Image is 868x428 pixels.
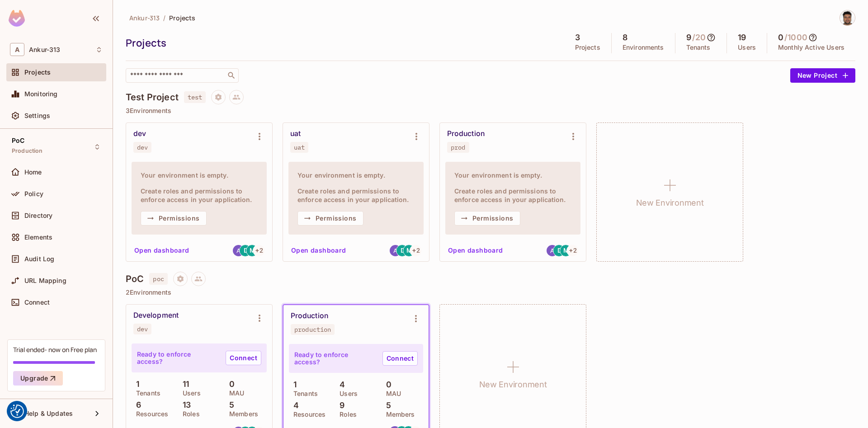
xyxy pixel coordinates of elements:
[289,380,297,389] p: 1
[137,325,148,333] div: dev
[233,245,244,256] img: technologiessunny@gmail.com
[24,169,42,176] span: Home
[297,187,415,204] h4: Create roles and permissions to enforce access in your application.
[178,410,200,418] p: Roles
[13,345,97,354] div: Trial ended- now on Free plan
[12,137,24,144] span: PoC
[335,411,357,418] p: Roles
[738,44,756,51] p: Users
[226,351,261,365] a: Connect
[24,277,66,284] span: URL Mapping
[126,107,855,114] p: 3 Environments
[211,94,226,103] span: Project settings
[335,401,344,410] p: 9
[141,171,258,179] h4: Your environment is empty.
[778,44,844,51] p: Monthly Active Users
[447,129,485,138] div: Production
[163,14,165,22] li: /
[225,400,234,409] p: 5
[10,43,24,56] span: A
[382,411,415,418] p: Members
[132,390,160,397] p: Tenants
[141,187,258,204] h4: Create roles and permissions to enforce access in your application.
[294,326,331,333] div: production
[407,310,425,328] button: Environment settings
[563,247,569,254] span: M
[24,190,43,198] span: Policy
[294,144,305,151] div: uat
[24,299,50,306] span: Connect
[250,309,269,327] button: Environment settings
[12,147,43,155] span: Production
[131,243,193,258] button: Open dashboard
[564,127,582,146] button: Environment settings
[9,10,25,27] img: SReyMgAAAABJRU5ErkJggg==
[225,380,235,389] p: 0
[178,390,201,397] p: Users
[297,211,363,226] button: Permissions
[289,390,318,397] p: Tenants
[575,33,580,42] h5: 3
[623,44,664,51] p: Environments
[451,144,466,151] div: prod
[686,44,711,51] p: Tenants
[778,33,783,42] h5: 0
[10,404,24,418] button: Consent Preferences
[557,247,561,254] span: D
[126,289,855,296] p: 2 Environments
[294,351,375,366] p: Ready to enforce access?
[623,33,627,42] h5: 8
[335,380,345,389] p: 4
[133,129,146,138] div: dev
[132,410,168,418] p: Resources
[173,276,188,285] span: Project settings
[382,401,391,410] p: 5
[132,380,139,389] p: 1
[13,371,63,386] button: Upgrade
[137,144,148,151] div: dev
[24,112,50,119] span: Settings
[406,247,412,254] span: M
[178,400,191,409] p: 13
[24,234,52,241] span: Elements
[382,390,401,397] p: MAU
[288,243,350,258] button: Open dashboard
[412,247,420,254] span: + 2
[141,211,207,226] button: Permissions
[840,10,855,25] img: Vladimir Shopov
[575,44,600,51] p: Projects
[382,351,418,366] a: Connect
[250,127,269,146] button: Environment settings
[291,311,328,320] div: Production
[24,410,73,417] span: Help & Updates
[686,33,691,42] h5: 9
[24,255,54,263] span: Audit Log
[29,46,60,53] span: Workspace: Ankur-313
[225,410,258,418] p: Members
[244,247,248,254] span: D
[137,351,218,365] p: Ready to enforce access?
[169,14,195,22] span: Projects
[126,273,144,284] h4: PoC
[255,247,263,254] span: + 2
[289,411,325,418] p: Resources
[636,196,704,210] h1: New Environment
[133,311,179,320] div: Development
[297,171,415,179] h4: Your environment is empty.
[10,404,24,418] img: Revisit consent button
[444,243,507,258] button: Open dashboard
[149,273,167,285] span: poc
[454,171,571,179] h4: Your environment is empty.
[289,401,299,410] p: 4
[24,69,51,76] span: Projects
[547,245,558,256] img: technologiessunny@gmail.com
[335,390,358,397] p: Users
[692,33,706,42] h5: / 20
[738,33,746,42] h5: 19
[401,247,405,254] span: D
[24,90,58,98] span: Monitoring
[382,380,392,389] p: 0
[250,247,255,254] span: M
[390,245,401,256] img: technologiessunny@gmail.com
[454,187,571,204] h4: Create roles and permissions to enforce access in your application.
